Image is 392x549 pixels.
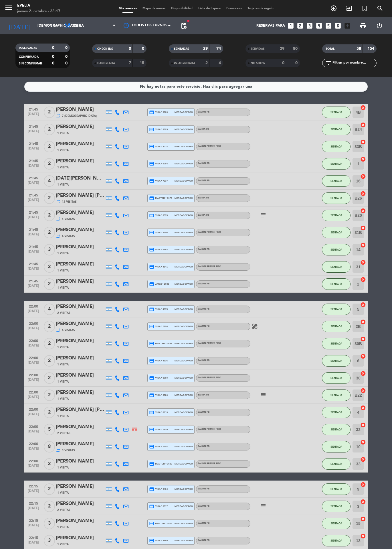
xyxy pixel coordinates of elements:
[149,127,168,132] span: visa * 3925
[149,341,172,346] span: master * 0686
[216,47,222,51] strong: 74
[149,213,168,218] span: visa * 0373
[57,286,69,290] span: 1 Visita
[56,106,104,113] div: [PERSON_NAME]
[56,217,60,221] i: repeat
[325,60,332,66] i: filter_list
[198,359,209,362] span: SALON PB
[198,394,209,396] span: BARRA PB
[330,325,342,328] span: SENTADA
[56,320,104,328] div: [PERSON_NAME]
[175,265,193,269] span: mercadopago
[205,61,208,65] strong: 2
[280,47,284,51] strong: 29
[187,19,190,23] span: fiber_manual_record
[56,123,104,131] div: [PERSON_NAME]
[322,424,351,435] button: SENTADA
[330,128,342,131] span: SENTADA
[149,324,168,329] span: visa * 7298
[330,445,342,448] span: SENTADA
[57,268,69,273] span: 1 Visita
[65,46,69,50] strong: 0
[330,162,342,165] span: SENTADA
[295,61,299,65] strong: 0
[44,372,55,384] span: 2
[26,243,41,250] span: 21:45
[57,311,70,315] span: 2 Visitas
[56,226,104,234] div: [PERSON_NAME]
[330,342,342,345] span: SENTADA
[198,162,209,165] span: SALON PB
[175,342,193,345] span: mercadopago
[175,307,193,311] span: mercadopago
[360,122,366,128] i: cancel
[175,410,193,414] span: mercadopago
[57,148,69,153] span: 1 Visita
[322,244,351,255] button: SENTADA
[26,198,41,205] span: [DATE]
[198,377,221,379] span: SALÓN PRIMER PISO
[360,371,366,376] i: cancel
[322,501,351,512] button: SENTADA
[322,175,351,187] button: SENTADA
[330,248,342,251] span: SENTADA
[287,22,294,29] i: looks_one
[56,372,104,379] div: [PERSON_NAME]
[129,47,131,51] strong: 0
[26,226,41,233] span: 21:45
[175,179,193,183] span: mercadopago
[175,162,193,166] span: mercadopago
[56,114,60,118] i: repeat
[198,342,221,345] span: SALÓN PRIMER PISO
[322,518,351,529] button: SENTADA
[251,48,265,50] span: SERVIDAS
[56,140,104,148] div: [PERSON_NAME]
[57,362,69,367] span: 1 Visita
[97,62,115,65] span: CANCELADA
[52,55,54,59] strong: 0
[322,227,351,238] button: SENTADA
[360,319,366,325] i: cancel
[4,3,13,12] i: menu
[344,22,351,29] i: add_box
[56,200,60,204] i: repeat
[361,5,368,12] i: turned_in_not
[4,3,13,14] button: menu
[360,259,366,265] i: cancel
[322,124,351,135] button: SENTADA
[44,124,55,135] span: 2
[198,308,209,310] span: SALON PB
[180,22,187,29] span: pending_actions
[44,158,55,170] span: 2
[57,182,69,187] span: 1 Visita
[56,209,104,217] div: [PERSON_NAME]
[26,181,41,188] span: [DATE]
[376,22,383,29] i: power_settings_new
[116,7,140,10] span: Mis reservas
[149,264,154,269] i: credit_card
[149,178,154,184] i: credit_card
[325,22,332,29] i: looks_5
[52,46,54,50] strong: 0
[19,47,37,50] span: RESERVADAS
[322,458,351,470] button: SENTADA
[26,140,41,147] span: 21:45
[360,191,366,196] i: cancel
[371,17,388,34] div: LOG OUT
[360,156,366,162] i: cancel
[53,22,60,29] i: arrow_drop_down
[56,389,104,396] div: [PERSON_NAME]
[330,196,342,200] span: SENTADA
[330,376,342,379] span: SENTADA
[26,112,41,119] span: [DATE]
[74,24,84,28] span: Cena
[26,344,41,350] span: [DATE]
[26,303,41,309] span: 22:00
[149,324,154,329] i: credit_card
[56,192,104,199] div: [PERSON_NAME] [PERSON_NAME]
[360,405,366,411] i: cancel
[132,428,137,431] img: Cross Selling
[198,214,209,216] span: BARRA PB
[322,304,351,315] button: SENTADA
[65,61,69,65] strong: 0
